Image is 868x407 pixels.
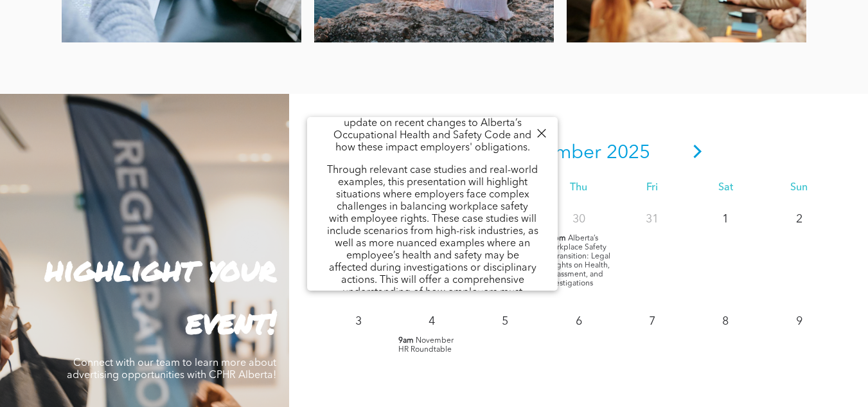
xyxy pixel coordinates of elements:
span: Connect with our team to learn more about advertising opportunities with CPHR Alberta! [67,358,276,381]
p: 7 [641,310,664,333]
strong: highlight your event! [45,246,276,344]
p: 2 [788,208,811,231]
p: 6 [567,310,590,333]
div: Fri [616,182,689,194]
p: 3 [347,310,370,333]
span: November HR Roundtable [398,337,454,354]
span: Alberta’s Workplace Safety in Transition: Legal Insights on Health, Harassment, and Investigations [545,235,610,287]
p: 31 [641,208,664,231]
p: Through relevant case studies and real-world examples, this presentation will highlight situation... [326,165,538,336]
span: 2025 [607,143,650,163]
p: 4 [420,310,443,333]
p: 8 [714,310,737,333]
div: Thu [542,182,615,194]
p: 5 [493,310,517,333]
span: 9am [398,336,414,345]
div: Sat [689,182,762,194]
div: Sun [763,182,836,194]
p: 9 [788,310,811,333]
p: 30 [567,208,590,231]
p: 1 [714,208,737,231]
